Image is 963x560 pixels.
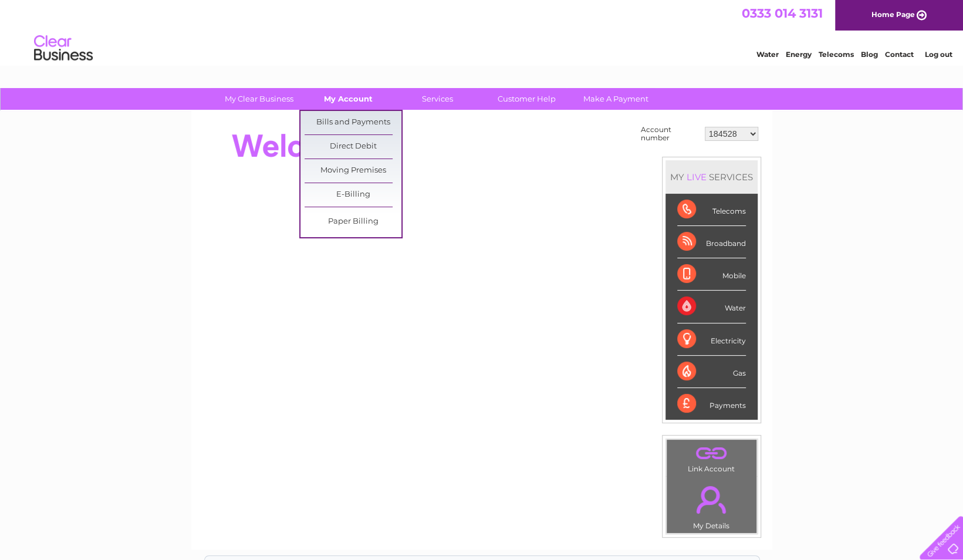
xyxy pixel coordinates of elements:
[756,50,779,59] a: Water
[33,31,93,66] img: logo.png
[305,159,401,183] a: Moving Premises
[211,88,308,110] a: My Clear Business
[677,291,746,323] div: Water
[924,50,952,59] a: Log out
[305,135,401,158] a: Direct Debit
[205,6,759,57] div: Clear Business is a trading name of Verastar Limited (registered in [GEOGRAPHIC_DATA] No. 3667643...
[478,88,575,110] a: Customer Help
[885,50,914,59] a: Contact
[389,88,486,110] a: Services
[684,171,709,183] div: LIVE
[677,194,746,226] div: Telecoms
[300,88,397,110] a: My Account
[677,323,746,356] div: Electricity
[819,50,854,59] a: Telecoms
[567,88,664,110] a: Make A Payment
[677,356,746,388] div: Gas
[305,183,401,207] a: E-Billing
[677,226,746,258] div: Broadband
[666,439,757,476] td: Link Account
[677,258,746,291] div: Mobile
[666,476,757,534] td: My Details
[305,111,401,134] a: Bills and Payments
[786,50,812,59] a: Energy
[670,479,753,520] a: .
[742,6,823,21] a: 0333 014 3131
[677,388,746,420] div: Payments
[305,210,401,234] a: Paper Billing
[665,160,758,194] div: MY SERVICES
[670,443,753,463] a: .
[861,50,878,59] a: Blog
[638,123,702,145] td: Account number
